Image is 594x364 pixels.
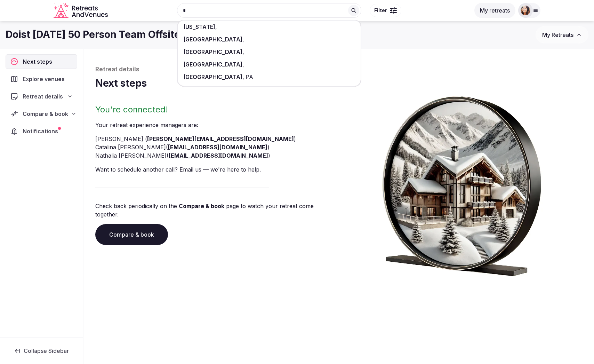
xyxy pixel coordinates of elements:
li: [PERSON_NAME] ( ) [95,135,336,143]
img: rikke [521,6,530,15]
a: Compare & book [95,224,168,245]
span: Explore venues [23,75,67,83]
a: [EMAIL_ADDRESS][DOMAIN_NAME] [169,152,268,159]
span: [US_STATE] [183,23,215,30]
a: Compare & book [179,203,224,209]
a: Visit the homepage [54,3,109,18]
a: My retreats [474,7,515,14]
p: Retreat details [95,65,582,74]
a: Next steps [6,54,77,69]
button: Collapse Sidebar [6,343,77,358]
button: My Retreats [536,26,588,43]
div: , [178,58,361,71]
span: PA [244,73,253,80]
p: Want to schedule another call? Email us — we're here to help. [95,165,336,174]
button: Filter [370,4,401,17]
h1: Doist [DATE] 50 Person Team Offsite [6,28,180,41]
li: Catalina [PERSON_NAME] ( ) [95,143,336,151]
img: Winter chalet retreat in picture frame [369,90,554,276]
a: [EMAIL_ADDRESS][DOMAIN_NAME] [168,144,267,151]
a: Notifications [6,124,77,139]
span: [GEOGRAPHIC_DATA] [183,61,242,68]
div: , [178,33,361,46]
span: Filter [374,7,387,14]
span: [GEOGRAPHIC_DATA] [183,73,242,80]
h2: You're connected! [95,104,336,115]
a: Explore venues [6,72,77,86]
p: Your retreat experience manager s are : [95,121,336,129]
div: , [178,21,361,33]
a: [PERSON_NAME][EMAIL_ADDRESS][DOMAIN_NAME] [147,135,294,142]
div: , [178,71,361,83]
p: Check back periodically on the page to watch your retreat come together. [95,202,336,219]
div: , [178,46,361,58]
svg: Retreats and Venues company logo [54,3,109,18]
span: Collapse Sidebar [24,347,69,354]
span: My Retreats [542,31,573,38]
span: Next steps [23,57,55,66]
span: Compare & book [23,110,68,118]
span: [GEOGRAPHIC_DATA] [183,36,242,43]
button: My retreats [474,3,515,18]
span: Retreat details [23,92,63,101]
span: Notifications [23,127,61,135]
h1: Next steps [95,77,582,90]
li: Nathalia [PERSON_NAME] ( ) [95,151,336,160]
span: [GEOGRAPHIC_DATA] [183,48,242,55]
